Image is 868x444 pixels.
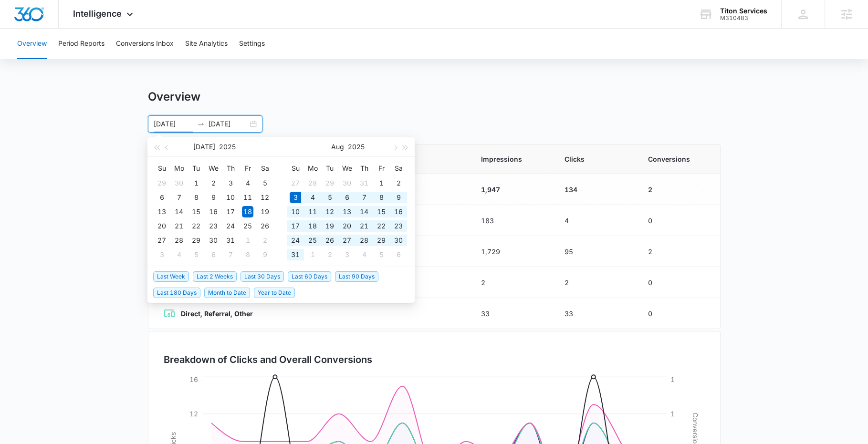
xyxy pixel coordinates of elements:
[324,220,335,232] div: 19
[256,190,273,205] td: 2025-07-12
[393,249,404,260] div: 6
[290,192,301,203] div: 3
[470,205,553,236] td: 183
[190,177,202,189] div: 1
[376,235,387,246] div: 29
[241,271,284,282] span: Last 30 Days
[173,206,185,217] div: 14
[242,249,253,260] div: 8
[208,249,219,260] div: 6
[373,233,390,248] td: 2025-08-29
[553,267,637,298] td: 2
[321,248,338,262] td: 2025-09-02
[259,177,271,189] div: 5
[156,220,167,232] div: 20
[335,271,378,282] span: Last 90 Days
[304,205,321,219] td: 2025-08-11
[373,205,390,219] td: 2025-08-15
[222,248,239,262] td: 2025-08-07
[307,249,318,260] div: 1
[239,161,256,176] th: Fr
[181,310,253,318] strong: Direct, Referral, Other
[197,120,205,128] span: to
[307,177,318,189] div: 28
[242,177,253,189] div: 4
[173,249,185,260] div: 4
[341,206,353,217] div: 13
[190,192,202,203] div: 8
[170,205,188,219] td: 2025-07-14
[25,25,105,32] div: Domain: [DOMAIN_NAME]
[190,206,202,217] div: 15
[338,161,356,176] th: We
[173,192,185,203] div: 7
[153,271,189,282] span: Last Week
[222,161,239,176] th: Th
[185,29,228,59] button: Site Analytics
[170,248,188,262] td: 2025-08-04
[36,56,85,62] div: Domain Overview
[242,206,253,217] div: 18
[188,219,205,233] td: 2025-07-22
[470,298,553,329] td: 33
[290,249,301,260] div: 31
[376,249,387,260] div: 5
[173,235,185,246] div: 28
[324,249,335,260] div: 2
[553,298,637,329] td: 33
[197,120,205,128] span: swap-right
[153,176,170,190] td: 2025-06-29
[393,220,404,232] div: 23
[356,205,373,219] td: 2025-08-14
[390,176,407,190] td: 2025-08-02
[341,177,353,189] div: 30
[648,154,705,164] span: Conversions
[222,176,239,190] td: 2025-07-03
[188,205,205,219] td: 2025-07-15
[170,233,188,248] td: 2025-07-28
[356,190,373,205] td: 2025-08-07
[307,220,318,232] div: 18
[153,161,170,176] th: Su
[205,233,222,248] td: 2025-07-30
[239,190,256,205] td: 2025-07-11
[637,267,720,298] td: 0
[222,233,239,248] td: 2025-07-31
[208,177,219,189] div: 2
[239,205,256,219] td: 2025-07-18
[225,235,236,246] div: 31
[259,206,271,217] div: 19
[170,176,188,190] td: 2025-06-30
[188,176,205,190] td: 2025-07-01
[190,220,202,232] div: 22
[393,235,404,246] div: 30
[148,90,200,104] h1: Overview
[204,288,250,298] span: Month to Date
[170,161,188,176] th: Mo
[393,177,404,189] div: 2
[189,410,198,418] tspan: 12
[376,192,387,203] div: 8
[358,249,370,260] div: 4
[390,248,407,262] td: 2025-09-06
[338,233,356,248] td: 2025-08-27
[222,205,239,219] td: 2025-07-17
[373,219,390,233] td: 2025-08-22
[222,190,239,205] td: 2025-07-10
[225,206,236,217] div: 17
[290,206,301,217] div: 10
[304,233,321,248] td: 2025-08-25
[341,235,353,246] div: 27
[256,161,273,176] th: Sa
[242,192,253,203] div: 11
[373,176,390,190] td: 2025-08-01
[170,219,188,233] td: 2025-07-21
[153,248,170,262] td: 2025-08-03
[287,205,304,219] td: 2025-08-10
[26,55,33,63] img: tab_domain_overview_orange.svg
[376,206,387,217] div: 15
[324,177,335,189] div: 29
[73,9,122,19] span: Intelligence
[637,298,720,329] td: 0
[156,249,167,260] div: 3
